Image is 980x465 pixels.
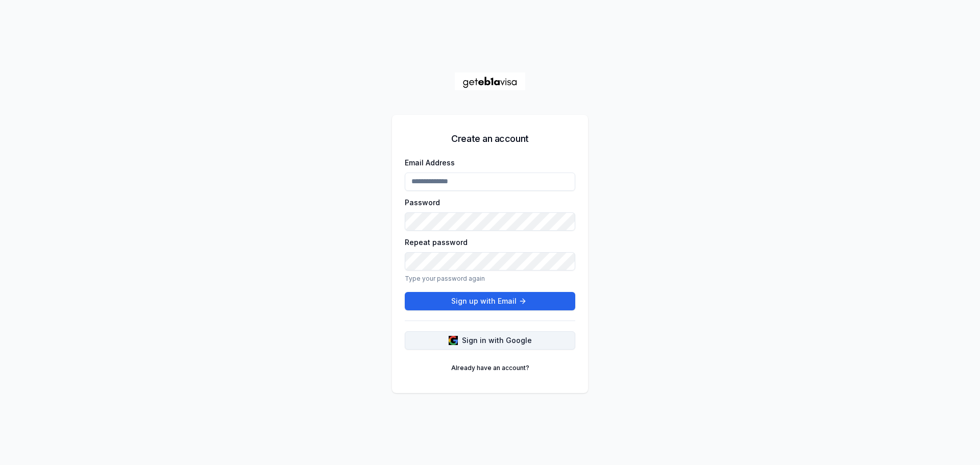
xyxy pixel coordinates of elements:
[405,275,575,287] p: Type your password again
[405,238,468,247] label: Repeat password
[405,198,440,207] label: Password
[454,72,526,90] img: geteb1avisa logo
[445,360,535,376] a: Already have an account?
[449,336,458,345] img: google logo
[462,335,532,346] span: Sign in with Google
[405,158,455,167] label: Email Address
[405,331,575,350] button: Sign in with Google
[451,132,528,146] h5: Create an account
[405,292,575,310] button: Sign up with Email
[454,72,526,90] a: Home Page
